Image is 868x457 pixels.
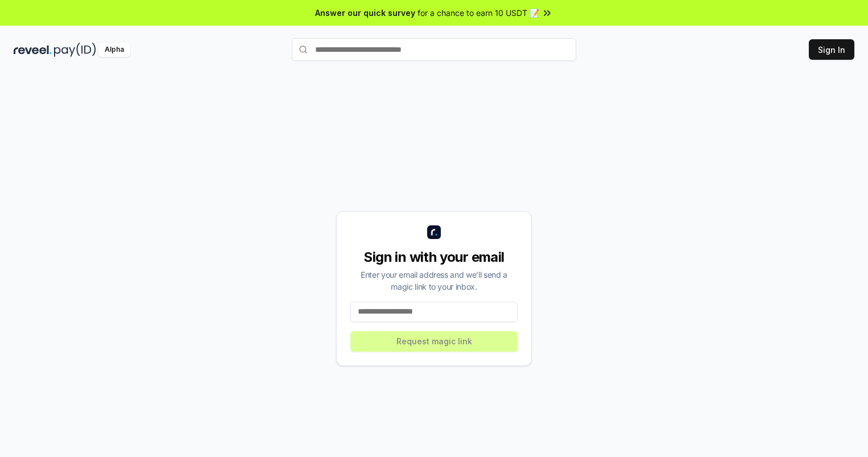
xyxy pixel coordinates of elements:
img: pay_id [54,43,96,57]
img: logo_small [427,225,441,239]
span: for a chance to earn 10 USDT 📝 [418,7,539,19]
span: Answer our quick survey [315,7,415,19]
div: Sign in with your email [350,248,518,266]
img: reveel_dark [14,43,52,57]
div: Alpha [98,43,130,57]
button: Sign In [809,39,854,60]
div: Enter your email address and we’ll send a magic link to your inbox. [350,269,518,293]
